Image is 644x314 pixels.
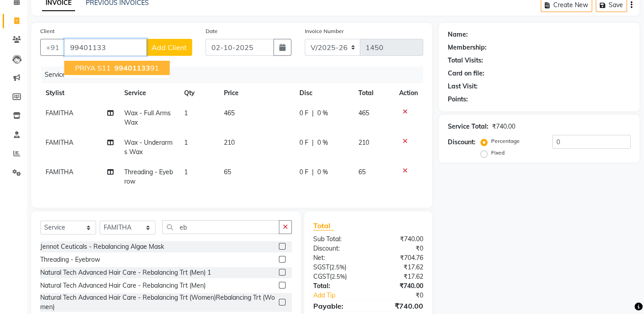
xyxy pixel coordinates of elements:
span: FAMITHA [46,109,73,117]
label: Date [206,27,218,35]
span: PRIYA S11 [75,63,111,72]
span: 0 F [299,138,308,147]
div: Last Visit: [448,82,478,91]
div: ₹740.00 [368,301,430,311]
span: | [312,138,314,147]
span: 1 [184,109,188,117]
div: Sub Total: [307,234,368,244]
span: FAMITHA [46,168,73,176]
div: Natural Tech Advanced Hair Care - Rebalancing Trt (Men) [40,281,206,290]
span: 99401133 [114,63,150,72]
span: 0 F [299,109,308,118]
span: CGST [313,272,330,281]
span: | [312,109,314,118]
span: 210 [358,138,369,147]
button: +91 [40,39,65,56]
div: ₹0 [379,291,430,300]
button: Add Client [146,39,192,56]
span: 1 [184,138,188,147]
th: Price [219,83,295,103]
div: ₹704.76 [368,253,430,263]
span: Add Client [152,43,187,52]
span: | [312,167,314,177]
a: Add Tip [307,291,379,300]
div: ₹0 [368,244,430,253]
span: 0 F [299,167,308,177]
span: FAMITHA [46,138,73,147]
span: 465 [224,109,235,117]
th: Stylist [40,83,119,103]
th: Service [119,83,179,103]
div: Membership: [448,43,487,52]
th: Qty [179,83,219,103]
input: Search or Scan [162,220,279,234]
span: Threading - Eyebrow [124,168,173,185]
div: Payable: [307,301,368,311]
div: Total: [307,281,368,291]
span: Total [313,221,334,230]
label: Invoice Number [305,27,344,35]
label: Percentage [491,137,520,145]
input: Search by Name/Mobile/Email/Code [64,39,147,56]
div: Service Total: [448,122,488,131]
div: ₹17.62 [368,272,430,281]
th: Action [394,83,423,103]
span: Wax - Underarms Wax [124,138,173,156]
div: Card on file: [448,69,484,78]
th: Disc [294,83,353,103]
div: Net: [307,253,368,263]
div: Natural Tech Advanced Hair Care - Rebalancing Trt (Women)Rebalancing Trt (Women) [40,293,275,312]
label: Fixed [491,149,505,157]
span: Wax - Full Arms Wax [124,109,171,126]
div: ( ) [307,263,368,272]
span: 2.5% [331,264,345,271]
div: Jennot Ceuticals - Rebalancing Algae Mask [40,242,164,251]
div: ₹740.00 [368,281,430,291]
span: 0 % [317,109,328,118]
th: Total [353,83,394,103]
div: Services [41,67,430,83]
span: 2.5% [332,273,345,280]
span: 0 % [317,138,328,147]
span: 65 [224,168,231,176]
div: Natural Tech Advanced Hair Care - Rebalancing Trt (Men) 1 [40,268,211,277]
span: 465 [358,109,369,117]
div: Total Visits: [448,56,483,65]
span: 65 [358,168,366,176]
span: SGST [313,263,329,271]
label: Client [40,27,55,35]
span: 1 [184,168,188,176]
div: ( ) [307,272,368,281]
div: Points: [448,95,468,104]
span: 0 % [317,167,328,177]
div: Name: [448,30,468,39]
div: Discount: [448,138,476,147]
div: Discount: [307,244,368,253]
div: ₹740.00 [492,122,515,131]
ngb-highlight: 91 [113,63,159,72]
div: ₹740.00 [368,234,430,244]
div: ₹17.62 [368,263,430,272]
div: Threading - Eyebrow [40,255,100,264]
span: 210 [224,138,235,147]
